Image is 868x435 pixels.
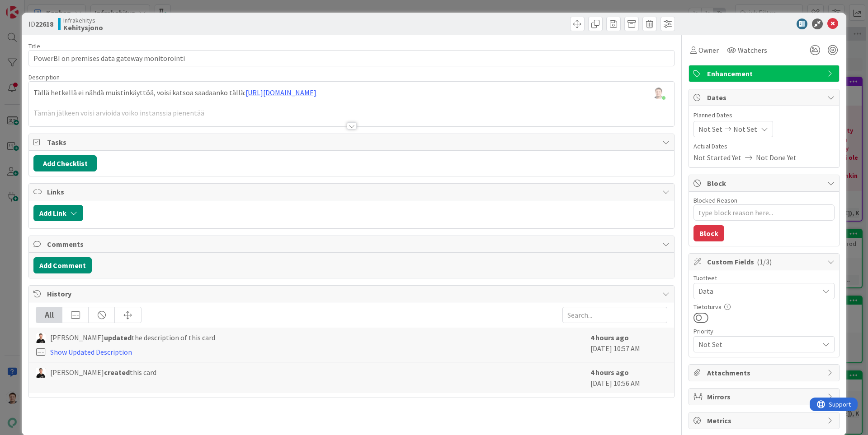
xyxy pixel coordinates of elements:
span: Attachments [707,367,823,378]
span: Not Set [698,338,814,351]
span: [PERSON_NAME] the description of this card [50,332,215,343]
span: Dates [707,92,823,103]
span: Not Started Yet [693,152,741,163]
input: type card name here... [28,50,675,66]
b: 4 hours ago [590,368,629,377]
label: Title [28,42,40,50]
span: Support [19,1,41,12]
a: Show Updated Description [50,347,132,356]
b: 22618 [35,19,53,28]
a: [URL][DOMAIN_NAME] [245,88,316,97]
span: Data [698,286,819,296]
div: [DATE] 10:56 AM [590,367,667,389]
img: JV [36,368,46,378]
img: kWwg3ioFEd9OAiWkb1MriuCTSdeObmx7.png [652,86,665,99]
span: Description [28,73,60,81]
span: Owner [698,45,719,56]
span: Block [707,178,823,189]
span: Tasks [47,137,658,148]
button: Add Comment [33,257,92,273]
b: Kehitysjono [63,24,103,31]
span: Infrakehitys [63,17,103,24]
span: [PERSON_NAME] this card [50,367,156,378]
span: Metrics [707,415,823,426]
span: Planned Dates [693,111,835,120]
span: Links [47,186,658,197]
span: ( 1/3 ) [757,257,772,266]
div: Tietoturva [693,304,835,310]
span: Not Done Yet [756,152,797,163]
b: updated [104,333,132,342]
div: [DATE] 10:57 AM [590,332,667,357]
input: Search... [562,307,667,323]
span: Not Set [698,124,722,134]
span: History [47,288,658,299]
span: ID [28,19,53,29]
div: Tuotteet [693,275,835,281]
span: Comments [47,239,658,250]
button: Add Checklist [33,155,97,171]
p: Tällä hetkellä ei nähdä muistinkäyttöä, voisi katsoa saadaanko tällä: [33,88,670,98]
b: 4 hours ago [590,333,629,342]
div: Priority [693,328,835,334]
img: JV [36,333,46,343]
button: Block [693,225,724,241]
span: Actual Dates [693,142,835,151]
span: Enhancement [707,68,823,79]
span: Watchers [738,45,767,56]
span: Mirrors [707,391,823,402]
div: All [36,307,62,323]
b: created [104,368,130,377]
span: Not Set [733,124,757,134]
span: Custom Fields [707,256,823,267]
button: Add Link [33,205,83,221]
label: Blocked Reason [693,196,737,204]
